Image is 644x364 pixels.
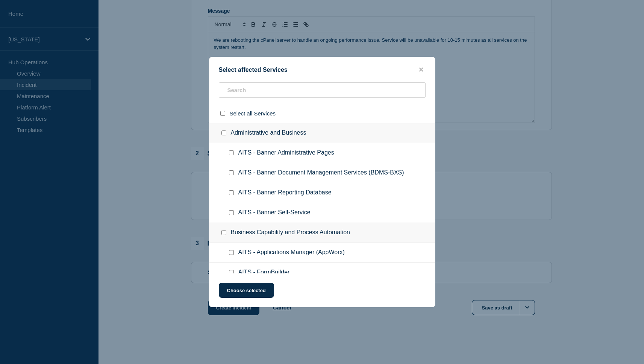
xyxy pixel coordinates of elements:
div: Business Capability and Process Automation [209,223,435,243]
span: AITS - Banner Self-Service [238,209,311,217]
input: AITS - Banner Self-Service checkbox [229,210,234,215]
button: Choose selected [219,283,274,298]
input: Search [219,82,426,98]
span: AITS - Banner Administrative Pages [238,149,334,157]
input: AITS - Banner Document Management Services (BDMS-BXS) checkbox [229,170,234,175]
button: close button [417,66,426,73]
span: Select all Services [230,110,276,117]
input: Administrative and Business checkbox [221,130,226,135]
input: AITS - Banner Reporting Database checkbox [229,190,234,195]
span: AITS - Applications Manager (AppWorx) [238,249,345,256]
input: Business Capability and Process Automation checkbox [221,230,226,235]
div: Administrative and Business [209,123,435,143]
input: AITS - Applications Manager (AppWorx) checkbox [229,250,234,255]
span: AITS - FormBuilder [238,269,290,276]
span: AITS - Banner Reporting Database [238,189,332,197]
span: AITS - Banner Document Management Services (BDMS-BXS) [238,169,404,177]
div: Select affected Services [209,66,435,73]
input: AITS - Banner Administrative Pages checkbox [229,150,234,155]
input: AITS - FormBuilder checkbox [229,270,234,275]
input: select all checkbox [220,111,225,116]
